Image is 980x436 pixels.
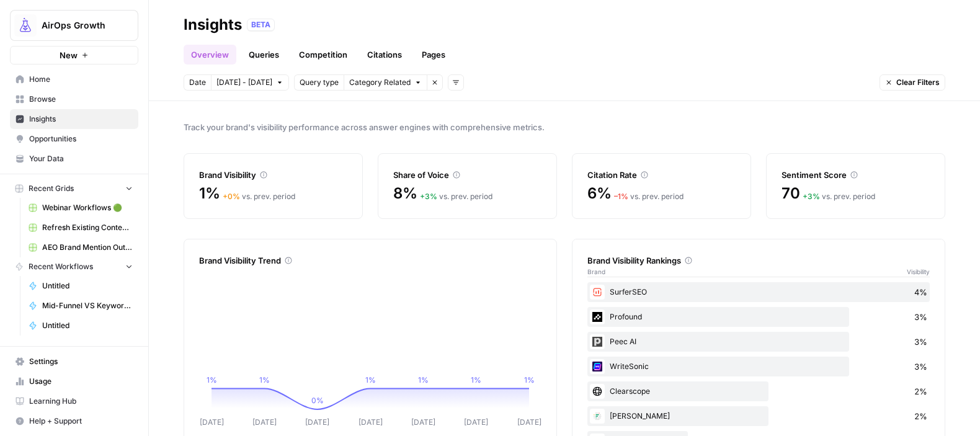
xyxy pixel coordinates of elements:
[880,74,945,91] button: Clear Filters
[10,411,138,431] button: Help + Support
[587,267,605,277] span: Brand
[305,417,329,427] tspan: [DATE]
[587,307,930,327] div: Profound
[189,77,206,88] span: Date
[782,169,930,181] div: Sentiment Score
[587,357,930,376] div: WriteSonic
[587,254,930,267] div: Brand Visibility Rankings
[10,371,138,391] a: Usage
[10,46,138,65] button: New
[360,45,409,65] a: Citations
[311,396,324,405] tspan: 0%
[914,360,927,373] span: 3%
[517,417,541,427] tspan: [DATE]
[29,74,133,85] span: Home
[393,169,541,181] div: Share of Voice
[184,45,236,65] a: Overview
[199,254,541,267] div: Brand Visibility Trend
[914,336,927,348] span: 3%
[10,179,138,198] button: Recent Grids
[223,192,240,201] span: + 0 %
[590,359,605,374] img: cbtemd9yngpxf5d3cs29ym8ckjcf
[587,169,736,181] div: Citation Rate
[14,14,37,37] img: AirOps Growth Logo
[344,74,427,91] button: Category Related
[29,376,133,387] span: Usage
[184,15,242,35] div: Insights
[914,311,927,323] span: 3%
[411,417,435,427] tspan: [DATE]
[914,385,927,398] span: 2%
[418,375,429,385] tspan: 1%
[29,153,133,164] span: Your Data
[10,109,138,129] a: Insights
[23,218,138,238] a: Refresh Existing Content (1)
[29,113,133,125] span: Insights
[587,282,930,302] div: SurferSEO
[42,300,133,311] span: Mid-Funnel VS Keyword Research
[29,183,74,194] span: Recent Grids
[252,417,277,427] tspan: [DATE]
[914,286,927,298] span: 4%
[803,191,875,202] div: vs. prev. period
[23,296,138,316] a: Mid-Funnel VS Keyword Research
[29,396,133,407] span: Learning Hub
[60,49,78,61] span: New
[590,409,605,424] img: p7gb08cj8xwpj667sp6w3htlk52t
[614,192,628,201] span: – 1 %
[587,406,930,426] div: [PERSON_NAME]
[200,417,224,427] tspan: [DATE]
[300,77,339,88] span: Query type
[23,198,138,218] a: Webinar Workflows 🟢
[10,129,138,149] a: Opportunities
[223,191,295,202] div: vs. prev. period
[207,375,217,385] tspan: 1%
[349,77,411,88] span: Category Related
[29,356,133,367] span: Settings
[216,77,272,88] span: [DATE] - [DATE]
[259,375,270,385] tspan: 1%
[365,375,376,385] tspan: 1%
[42,320,133,331] span: Untitled
[914,410,927,422] span: 2%
[359,417,383,427] tspan: [DATE]
[590,334,605,349] img: 7am1k4mqv57ixqoijcbmwmydc8ix
[10,69,138,89] a: Home
[247,19,275,31] div: BETA
[211,74,289,91] button: [DATE] - [DATE]
[10,352,138,371] a: Settings
[803,192,820,201] span: + 3 %
[10,391,138,411] a: Learning Hub
[464,417,488,427] tspan: [DATE]
[907,267,930,277] span: Visibility
[42,202,133,213] span: Webinar Workflows 🟢
[42,242,133,253] span: AEO Brand Mention Outreach
[614,191,684,202] div: vs. prev. period
[42,222,133,233] span: Refresh Existing Content (1)
[42,19,117,32] span: AirOps Growth
[524,375,535,385] tspan: 1%
[199,169,347,181] div: Brand Visibility
[590,309,605,324] img: z5mnau15jk0a3i3dbnjftp6o8oil
[29,416,133,427] span: Help + Support
[471,375,481,385] tspan: 1%
[782,184,800,203] span: 70
[42,280,133,291] span: Untitled
[23,316,138,336] a: Untitled
[29,94,133,105] span: Browse
[896,77,940,88] span: Clear Filters
[10,257,138,276] button: Recent Workflows
[292,45,355,65] a: Competition
[23,276,138,296] a: Untitled
[184,121,945,133] span: Track your brand's visibility performance across answer engines with comprehensive metrics.
[587,184,612,203] span: 6%
[587,381,930,401] div: Clearscope
[10,149,138,169] a: Your Data
[393,184,417,203] span: 8%
[29,133,133,145] span: Opportunities
[420,191,492,202] div: vs. prev. period
[10,89,138,109] a: Browse
[199,184,220,203] span: 1%
[590,285,605,300] img: w57jo3udkqo1ra9pp5ane7em8etm
[420,192,437,201] span: + 3 %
